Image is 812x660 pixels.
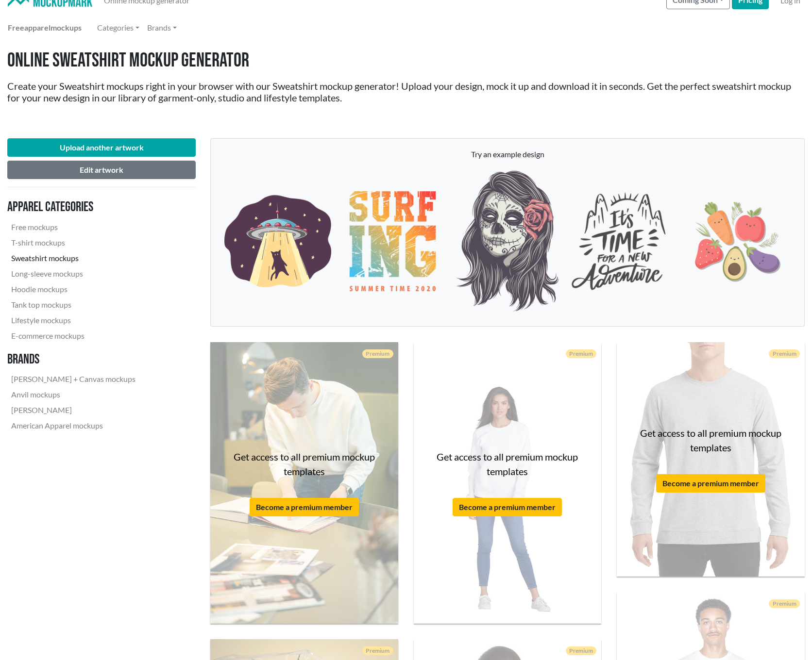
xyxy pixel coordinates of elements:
[656,474,765,493] button: Become a premium member
[626,426,795,455] p: Get access to all premium mockup templates
[7,402,139,418] a: [PERSON_NAME]
[7,219,139,235] a: Free mockups
[210,342,398,624] a: Get access to all premium mockup templatesBecome a premium member
[7,138,196,157] button: Upload another artwork
[7,80,805,103] h2: Create your Sweatshirt mockups right in your browser with our Sweatshirt mockup generator! Upload...
[7,250,139,266] a: Sweatshirt mockups
[4,18,85,37] a: Freeapparelmockups
[617,342,805,577] a: Get access to all premium mockup templatesBecome a premium member
[7,235,139,250] a: T-shirt mockups
[7,418,139,433] a: American Apparel mockups
[7,328,139,344] a: E-commerce mockups
[250,498,359,516] button: Become a premium member
[7,387,139,402] a: Anvil mockups
[414,342,602,624] a: Get access to all premium mockup templatesBecome a premium member
[220,148,795,160] p: Try an example design
[7,371,139,387] a: [PERSON_NAME] + Canvas mockups
[220,449,389,478] p: Get access to all premium mockup templates
[7,199,139,215] h3: Apparel categories
[143,18,181,37] a: Brands
[7,161,196,179] button: Edit artwork
[7,266,139,281] a: Long-sleeve mockups
[453,498,562,516] button: Become a premium member
[7,49,805,72] h1: Online Sweatshirt Mockup Generator
[7,313,139,328] a: Lifestyle mockups
[24,23,51,32] span: apparel
[7,281,139,297] a: Hoodie mockups
[93,18,143,37] a: Categories
[7,297,139,313] a: Tank top mockups
[423,449,592,478] p: Get access to all premium mockup templates
[7,351,139,368] h3: Brands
